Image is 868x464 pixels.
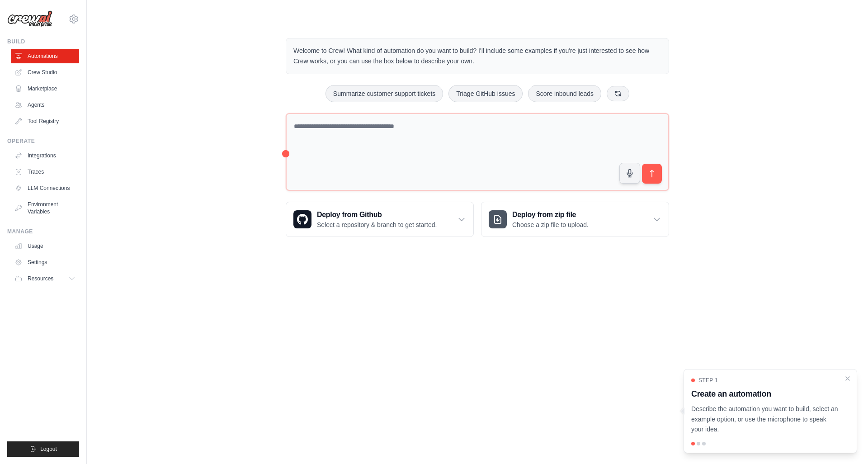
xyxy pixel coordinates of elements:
button: Triage GitHub issues [448,85,523,102]
div: Manage [7,228,79,235]
span: Resources [28,275,53,282]
a: LLM Connections [11,181,79,195]
div: Operate [7,137,79,145]
span: Logout [40,445,57,453]
h3: Create an automation [691,388,839,400]
p: Welcome to Crew! What kind of automation do you want to build? I'll include some examples if you'... [293,46,661,66]
h3: Deploy from Github [317,209,437,220]
button: Summarize customer support tickets [325,85,443,102]
button: Logout [7,441,79,457]
p: Select a repository & branch to get started. [317,220,437,229]
a: Marketplace [11,81,79,96]
h3: Deploy from zip file [512,209,589,220]
p: Describe the automation you want to build, select an example option, or use the microphone to spe... [691,404,839,435]
a: Traces [11,165,79,179]
span: Step 1 [698,377,718,384]
a: Usage [11,239,79,253]
button: Score inbound leads [528,85,601,102]
a: Integrations [11,148,79,163]
a: Agents [11,98,79,112]
div: Build [7,38,79,45]
a: Settings [11,255,79,270]
a: Crew Studio [11,65,79,80]
a: Automations [11,49,79,63]
button: Close walkthrough [844,375,851,382]
a: Environment Variables [11,197,79,219]
img: Logo [7,10,52,28]
button: Resources [11,271,79,286]
a: Tool Registry [11,114,79,128]
p: Choose a zip file to upload. [512,220,589,229]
